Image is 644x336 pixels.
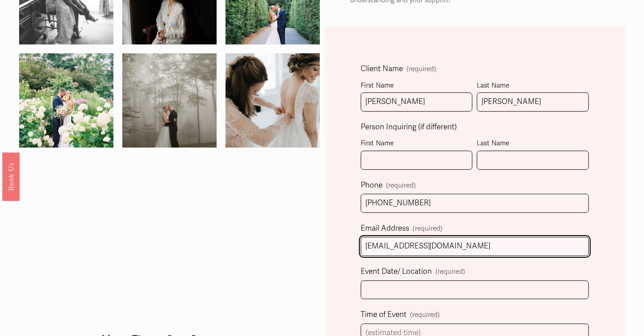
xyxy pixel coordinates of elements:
span: (required) [410,309,440,321]
a: Book Us [2,152,20,201]
span: Time of Event [361,308,407,322]
img: ASW-178.jpg [202,53,343,148]
div: Last Name [477,80,589,92]
span: Email Address [361,222,409,236]
span: (required) [386,182,416,189]
div: First Name [361,80,473,92]
img: 14305484_1259623107382072_1992716122685880553_o.jpg [19,38,113,163]
span: (required) [407,66,436,72]
span: (required) [435,266,465,278]
span: Phone [361,179,382,192]
span: (required) [413,223,443,235]
span: Person Inquiring (if different) [361,120,457,134]
div: Last Name [477,137,589,150]
span: Client Name [361,62,403,76]
img: a&b-249.jpg [99,53,240,148]
span: Event Date/ Location [361,265,432,279]
div: First Name [361,137,473,150]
